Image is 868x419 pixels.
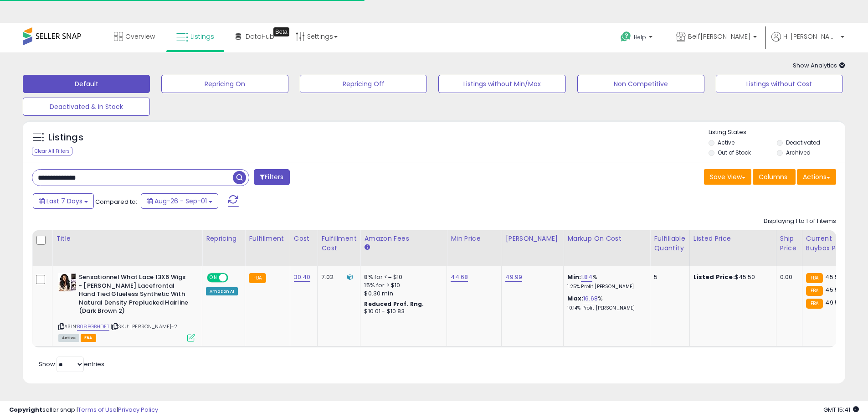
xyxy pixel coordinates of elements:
[9,406,158,414] div: seller snap | |
[229,23,281,50] a: DataHub
[300,75,427,93] button: Repricing Off
[620,31,632,42] i: Get Help
[23,75,150,93] button: Default
[58,273,77,291] img: 51d+Wt3SNaL._SL40_.jpg
[806,299,823,309] small: FBA
[254,169,289,185] button: Filters
[797,169,836,185] button: Actions
[95,197,137,206] span: Compared to:
[79,273,190,318] b: Sensationnel What Lace 13X6 Wigs - [PERSON_NAME] Lacefrontal Hand Tied Glueless Synthetic With Na...
[81,334,96,342] span: FBA
[169,23,221,50] a: Listings
[567,294,583,303] b: Max:
[793,61,845,70] span: Show Analytics
[23,98,150,116] button: Deactivated & In Stock
[154,197,207,206] span: Aug-26 - Sep-01
[321,234,356,253] div: Fulfillment Cost
[669,23,764,52] a: Bell'[PERSON_NAME]
[321,273,353,281] div: 7.02
[783,32,838,41] span: Hi [PERSON_NAME]
[206,287,238,295] div: Amazon AI
[718,149,751,156] label: Out of Stock
[753,169,796,185] button: Columns
[825,273,838,281] span: 45.5
[451,234,498,243] div: Min Price
[759,172,787,181] span: Columns
[709,128,845,137] p: Listing States:
[825,298,842,307] span: 49.54
[33,193,94,209] button: Last 7 Days
[823,405,859,414] span: 2025-09-9 15:41 GMT
[764,217,836,226] div: Displaying 1 to 1 of 1 items
[190,32,214,41] span: Listings
[107,23,162,50] a: Overview
[786,139,820,146] label: Deactivated
[693,273,769,281] div: $45.50
[567,305,643,311] p: 10.14% Profit [PERSON_NAME]
[654,273,682,281] div: 5
[125,32,155,41] span: Overview
[693,234,772,243] div: Listed Price
[39,360,104,368] span: Show: entries
[438,75,565,93] button: Listings without Min/Max
[771,32,844,52] a: Hi [PERSON_NAME]
[364,308,440,316] div: $10.01 - $10.83
[294,234,314,243] div: Cost
[294,273,311,282] a: 30.40
[364,243,370,252] small: Amazon Fees.
[249,234,286,243] div: Fulfillment
[505,273,522,282] a: 49.99
[780,234,798,253] div: Ship Price
[825,285,842,294] span: 45.55
[48,131,83,144] h5: Listings
[806,286,823,296] small: FBA
[567,273,643,290] div: %
[786,149,811,156] label: Archived
[718,139,734,146] label: Active
[780,273,795,281] div: 0.00
[289,23,344,50] a: Settings
[77,323,109,331] a: B08BGBHDFT
[58,334,79,342] span: All listings currently available for purchase on Amazon
[56,234,198,243] div: Title
[581,273,592,282] a: 1.84
[567,273,581,281] b: Min:
[32,147,72,155] div: Clear All Filters
[567,295,643,311] div: %
[227,274,241,282] span: OFF
[806,273,823,283] small: FBA
[141,193,218,209] button: Aug-26 - Sep-01
[577,75,704,93] button: Non Competitive
[249,273,266,283] small: FBA
[206,234,241,243] div: Repricing
[634,33,646,41] span: Help
[111,323,178,330] span: | SKU: [PERSON_NAME]-2
[567,234,646,243] div: Markup on Cost
[693,273,735,281] b: Listed Price:
[364,234,443,243] div: Amazon Fees
[9,405,42,414] strong: Copyright
[505,234,560,243] div: [PERSON_NAME]
[654,234,685,253] div: Fulfillable Quantity
[567,284,643,290] p: 1.25% Profit [PERSON_NAME]
[273,27,289,36] div: Tooltip anchor
[364,290,440,298] div: $0.30 min
[583,294,598,303] a: 16.68
[364,273,440,281] div: 8% for <= $10
[716,75,843,93] button: Listings without Cost
[118,405,158,414] a: Privacy Policy
[613,24,662,52] a: Help
[208,274,219,282] span: ON
[688,32,750,41] span: Bell'[PERSON_NAME]
[161,75,288,93] button: Repricing On
[364,300,424,308] b: Reduced Prof. Rng.
[564,230,650,266] th: The percentage added to the cost of goods (COGS) that forms the calculator for Min & Max prices.
[46,197,82,206] span: Last 7 Days
[246,32,274,41] span: DataHub
[704,169,751,185] button: Save View
[806,234,853,253] div: Current Buybox Price
[451,273,468,282] a: 44.68
[78,405,117,414] a: Terms of Use
[364,281,440,290] div: 15% for > $10
[58,273,195,341] div: ASIN:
